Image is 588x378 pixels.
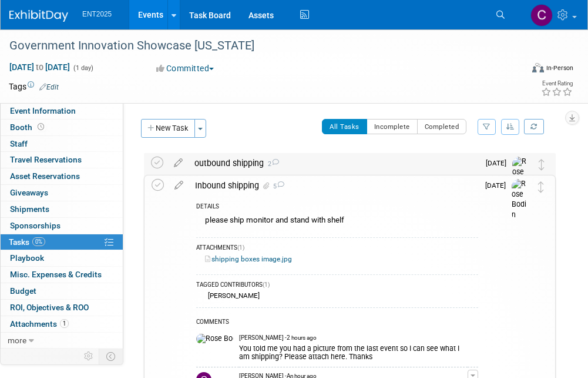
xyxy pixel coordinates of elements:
[530,4,553,26] img: Colleen Mueller
[1,283,123,299] a: Budget
[10,139,28,148] span: Staff
[82,10,112,18] span: ENT2025
[10,319,69,329] span: Attachments
[196,334,233,344] img: Rose Bodin
[32,237,45,246] span: 0%
[10,270,102,279] span: Misc. Expenses & Credits
[141,119,195,138] button: New Task
[512,179,529,221] img: Rose Bodin
[79,349,99,364] td: Personalize Event Tab Strip
[196,317,478,329] div: COMMENTS
[10,171,80,181] span: Asset Reservations
[486,61,573,79] div: Event Format
[10,155,82,164] span: Travel Reservations
[10,106,76,115] span: Event Information
[189,175,478,195] div: Inbound shipping
[9,62,70,72] span: [DATE] [DATE]
[417,119,467,134] button: Completed
[541,81,573,87] div: Event Rating
[60,319,69,328] span: 1
[39,83,59,91] a: Edit
[196,213,478,231] div: please ship monitor and stand with shelf
[322,119,367,134] button: All Tasks
[532,63,544,72] img: Format-Inperson.png
[10,204,49,214] span: Shipments
[1,234,123,250] a: Tasks0%
[1,152,123,168] a: Travel Reservations
[1,267,123,283] a: Misc. Expenses & Credits
[35,122,46,131] span: Booth not reserved yet
[8,336,26,345] span: more
[189,153,479,173] div: outbound shipping
[486,159,512,167] span: [DATE]
[263,281,270,288] span: (1)
[5,35,517,57] div: Government Innovation Showcase [US_STATE]
[10,286,36,296] span: Budget
[264,160,279,168] span: 2
[99,349,123,364] td: Toggle Event Tabs
[1,250,123,266] a: Playbook
[9,237,45,247] span: Tasks
[72,64,93,72] span: (1 day)
[524,119,544,134] a: Refresh
[367,119,418,134] button: Incomplete
[34,62,45,72] span: to
[1,136,123,152] a: Staff
[1,316,123,332] a: Attachments1
[9,81,59,92] td: Tags
[10,303,89,312] span: ROI, Objectives & ROO
[1,103,123,119] a: Event Information
[196,281,478,291] div: TAGGED CONTRIBUTORS
[1,120,123,135] a: Booth
[539,159,545,170] i: Move task
[239,334,317,342] span: [PERSON_NAME] - 2 hours ago
[512,157,530,198] img: Rose Bodin
[239,342,468,361] div: You told me you had a picture from the last event so I can see what I am shipping? Please attach ...
[1,300,123,316] a: ROI, Objectives & ROO
[168,158,189,168] a: edit
[237,244,244,251] span: (1)
[1,185,123,201] a: Giveaways
[196,203,478,213] div: DETAILS
[546,64,573,72] div: In-Person
[1,333,123,349] a: more
[10,253,44,263] span: Playbook
[10,221,61,230] span: Sponsorships
[1,201,123,217] a: Shipments
[9,10,68,22] img: ExhibitDay
[10,122,46,132] span: Booth
[1,218,123,234] a: Sponsorships
[485,181,512,190] span: [DATE]
[152,62,219,74] button: Committed
[169,180,189,191] a: edit
[271,183,284,190] span: 5
[538,181,544,193] i: Move task
[196,244,478,254] div: ATTACHMENTS
[205,255,292,263] a: shipping boxes image.jpg
[205,291,260,300] div: [PERSON_NAME]
[10,188,48,197] span: Giveaways
[1,168,123,184] a: Asset Reservations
